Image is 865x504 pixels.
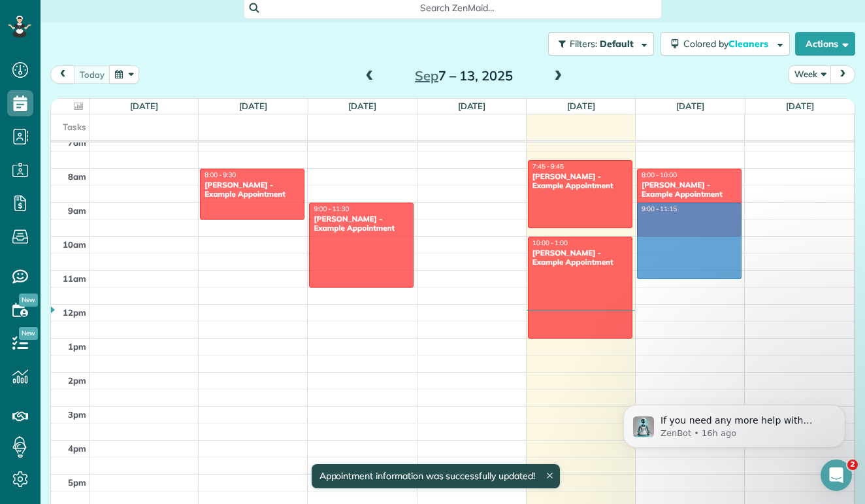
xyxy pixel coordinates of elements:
[311,464,559,488] div: Appointment information was successfully updated!
[74,65,110,83] button: today
[68,205,86,216] span: 9am
[676,101,704,111] a: [DATE]
[68,137,86,148] span: 7am
[63,239,86,250] span: 10am
[567,101,595,111] a: [DATE]
[68,409,86,420] span: 3pm
[68,375,86,386] span: 2pm
[68,341,86,352] span: 1pm
[63,122,86,132] span: Tasks
[68,171,86,182] span: 8am
[63,273,86,284] span: 11am
[19,327,38,340] span: New
[570,38,597,50] span: Filters:
[348,101,376,111] a: [DATE]
[795,32,855,56] button: Actions
[786,101,814,111] a: [DATE]
[50,65,75,83] button: prev
[604,377,865,469] iframe: Intercom notifications message
[728,38,770,50] span: Cleaners
[382,69,546,83] h2: 7 – 13, 2025
[661,32,790,56] button: Colored byCleaners
[847,460,858,470] span: 2
[130,101,158,111] a: [DATE]
[542,32,654,56] a: Filters: Default
[548,32,654,56] button: Filters: Default
[68,443,86,454] span: 4pm
[63,307,86,318] span: 12pm
[415,67,438,84] span: Sep
[683,38,773,50] span: Colored by
[821,460,852,491] iframe: Intercom live chat
[830,65,855,83] button: next
[600,38,634,50] span: Default
[789,65,832,83] button: Week
[19,294,38,307] span: New
[458,101,486,111] a: [DATE]
[239,101,267,111] a: [DATE]
[68,477,86,488] span: 5pm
